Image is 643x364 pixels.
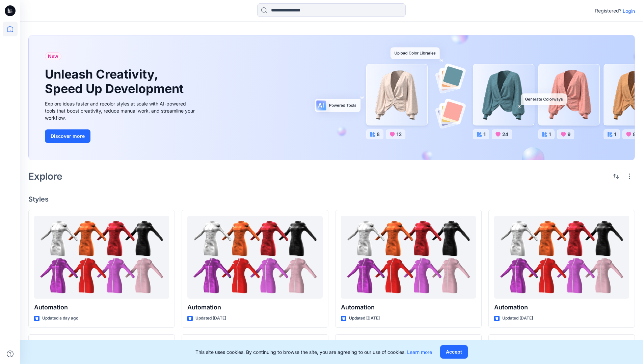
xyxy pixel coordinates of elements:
[341,303,476,312] p: Automation
[623,7,635,14] p: Login
[349,315,380,322] p: Updated [DATE]
[341,216,476,299] a: Automation
[45,129,197,143] a: Discover more
[407,349,432,355] a: Learn more
[34,216,169,299] a: Automation
[28,171,62,182] h2: Explore
[45,100,197,121] div: Explore ideas faster and recolor styles at scale with AI-powered tools that boost creativity, red...
[494,216,629,299] a: Automation
[494,303,629,312] p: Automation
[48,52,58,60] span: New
[195,348,432,356] p: This site uses cookies. By continuing to browse the site, you are agreeing to our use of cookies.
[440,345,468,359] button: Accept
[187,216,322,299] a: Automation
[502,315,533,322] p: Updated [DATE]
[28,195,635,203] h4: Styles
[595,7,621,15] p: Registered?
[195,315,226,322] p: Updated [DATE]
[45,129,90,143] button: Discover more
[34,303,169,312] p: Automation
[187,303,322,312] p: Automation
[45,67,187,96] h1: Unleash Creativity, Speed Up Development
[42,315,78,322] p: Updated a day ago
